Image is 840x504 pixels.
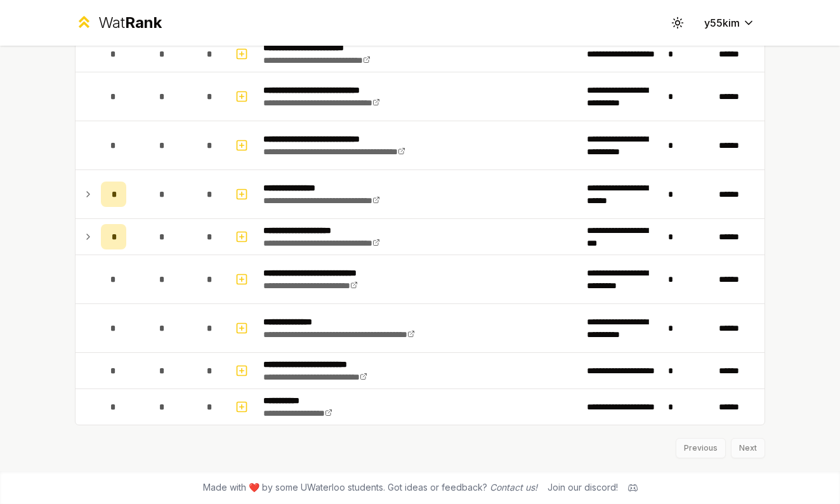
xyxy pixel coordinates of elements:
span: y55kim [704,15,740,30]
a: Contact us! [490,482,537,493]
div: Join our discord! [548,481,618,494]
button: y55kim [694,11,765,34]
a: WatRank [75,13,162,33]
div: Wat [98,13,162,33]
span: Rank [125,13,162,32]
span: Made with ❤️ by some UWaterloo students. Got ideas or feedback? [203,481,537,494]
